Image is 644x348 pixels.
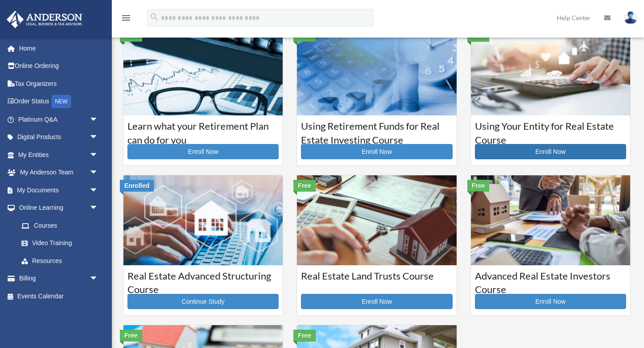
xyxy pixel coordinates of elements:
[624,11,637,24] img: User Pic
[301,144,452,159] a: Enroll Now
[301,119,452,142] h3: Using Retirement Funds for Real Estate Investing Course
[13,234,112,252] a: Video Training
[89,181,107,199] span: arrow_drop_down
[120,180,154,191] div: Enrolled
[13,252,112,270] a: Resources
[89,128,107,147] span: arrow_drop_down
[6,39,112,57] a: Home
[120,30,142,42] div: Free
[6,110,112,128] a: Platinum Q&Aarrow_drop_down
[293,330,316,341] div: Free
[89,146,107,164] span: arrow_drop_down
[89,110,107,129] span: arrow_drop_down
[51,95,71,108] div: NEW
[13,216,107,234] a: Courses
[467,30,490,42] div: Free
[6,128,112,146] a: Digital Productsarrow_drop_down
[149,12,159,22] i: search
[89,164,107,182] span: arrow_drop_down
[475,294,626,309] a: Enroll Now
[89,199,107,217] span: arrow_drop_down
[293,180,316,191] div: Free
[4,11,85,28] img: Anderson Advisors Platinum Portal
[121,16,131,23] a: menu
[467,180,490,191] div: Free
[301,269,452,292] h3: Real Estate Land Trusts Course
[6,287,112,305] a: Events Calendar
[475,269,626,292] h3: Advanced Real Estate Investors Course
[89,270,107,288] span: arrow_drop_down
[127,269,279,292] h3: Real Estate Advanced Structuring Course
[475,119,626,142] h3: Using Your Entity for Real Estate Course
[6,270,112,288] a: Billingarrow_drop_down
[127,294,279,309] a: Continue Study
[127,119,279,142] h3: Learn what your Retirement Plan can do for you
[475,144,626,159] a: Enroll Now
[301,294,452,309] a: Enroll Now
[127,144,279,159] a: Enroll Now
[121,13,131,23] i: menu
[6,181,112,199] a: My Documentsarrow_drop_down
[6,57,112,75] a: Online Ordering
[6,199,112,217] a: Online Learningarrow_drop_down
[120,330,142,341] div: Free
[6,146,112,164] a: My Entitiesarrow_drop_down
[6,164,112,182] a: My Anderson Teamarrow_drop_down
[6,93,112,111] a: Order StatusNEW
[6,75,112,93] a: Tax Organizers
[293,30,316,42] div: Free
